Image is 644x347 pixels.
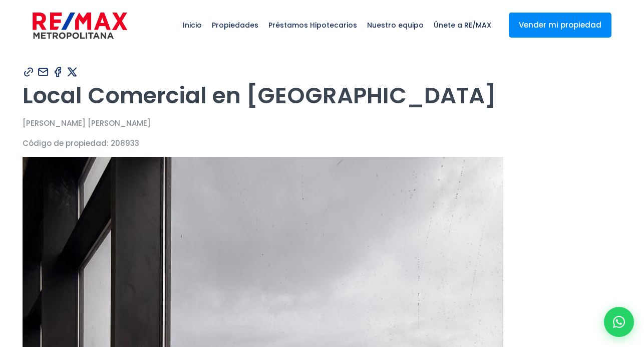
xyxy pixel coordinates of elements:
[23,82,621,109] h1: Local Comercial en [GEOGRAPHIC_DATA]
[509,13,611,38] a: Vender mi propiedad
[52,66,64,78] img: Compartir
[37,66,50,78] img: Compartir
[207,10,263,40] span: Propiedades
[23,138,109,148] span: Código de propiedad:
[263,10,362,40] span: Préstamos Hipotecarios
[66,66,79,78] img: Compartir
[178,10,207,40] span: Inicio
[429,10,496,40] span: Únete a RE/MAX
[362,10,429,40] span: Nuestro equipo
[23,117,621,129] p: [PERSON_NAME] [PERSON_NAME]
[33,11,127,41] img: remax-metropolitana-logo
[23,66,35,78] img: Compartir
[111,138,139,148] span: 208933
